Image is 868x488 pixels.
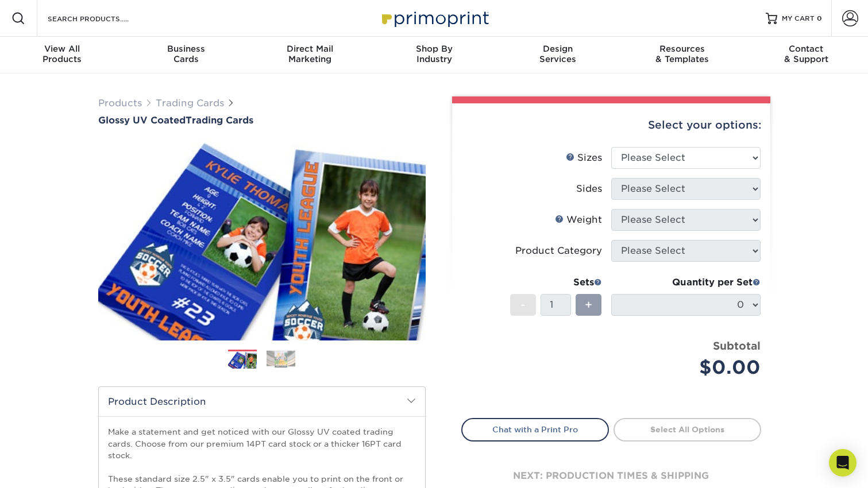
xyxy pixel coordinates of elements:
[620,44,744,54] span: Resources
[614,418,761,441] a: Select All Options
[585,296,592,313] span: +
[228,350,257,370] img: Trading Cards 01
[520,296,526,313] span: -
[461,418,609,441] a: Chat with a Print Pro
[817,14,822,22] span: 0
[248,44,372,64] div: Marketing
[620,37,744,73] a: Resources& Templates
[566,151,602,165] div: Sizes
[620,354,761,381] div: $0.00
[496,37,620,73] a: DesignServices
[124,44,248,54] span: Business
[98,98,142,109] a: Products
[248,37,372,73] a: Direct MailMarketing
[124,44,248,64] div: Cards
[782,14,815,24] span: MY CART
[461,103,761,147] div: Select your options:
[47,11,159,25] input: SEARCH PRODUCTS.....
[99,387,425,416] h2: Product Description
[515,244,602,258] div: Product Category
[510,276,602,289] div: Sets
[98,115,426,126] h1: Trading Cards
[372,37,496,73] a: Shop ByIndustry
[98,115,186,126] span: Glossy UV Coated
[372,44,496,54] span: Shop By
[156,98,224,109] a: Trading Cards
[98,127,426,353] img: Glossy UV Coated 01
[377,6,492,30] img: Primoprint
[744,44,868,64] div: & Support
[248,44,372,54] span: Direct Mail
[496,44,620,54] span: Design
[372,44,496,64] div: Industry
[267,350,295,368] img: Trading Cards 02
[620,44,744,64] div: & Templates
[576,182,602,196] div: Sides
[98,115,426,126] a: Glossy UV CoatedTrading Cards
[124,37,248,73] a: BusinessCards
[744,37,868,73] a: Contact& Support
[744,44,868,54] span: Contact
[555,213,602,227] div: Weight
[713,339,761,352] strong: Subtotal
[611,276,761,289] div: Quantity per Set
[829,449,857,477] div: Open Intercom Messenger
[496,44,620,64] div: Services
